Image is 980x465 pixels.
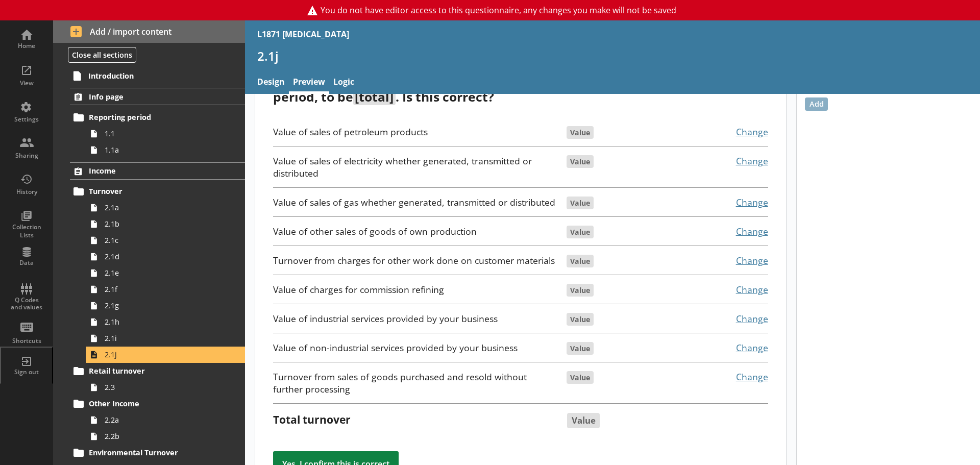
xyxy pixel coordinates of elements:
[9,188,44,196] div: History
[329,72,358,94] a: Logic
[567,284,594,297] div: Value
[9,115,44,124] div: Settings
[105,219,218,229] span: 2.1b
[105,415,218,425] span: 2.2a
[75,109,245,158] li: Reporting period1.11.1a
[86,379,245,396] a: 2.3
[567,413,600,428] div: Value
[105,317,218,327] span: 2.1h
[89,366,214,376] span: Retail turnover
[75,396,245,445] li: Other Income2.2a2.2b
[9,152,44,160] div: Sharing
[690,341,768,354] div: Change
[89,186,214,196] span: Turnover
[75,363,245,396] li: Retail turnover2.3
[89,166,214,176] span: Income
[690,371,768,383] div: Change
[690,254,768,266] div: Change
[273,283,557,296] div: Value of charges for commission refining
[86,412,245,428] a: 2.2a
[9,42,44,50] div: Home
[9,259,44,267] div: Data
[9,79,44,87] div: View
[86,330,245,347] a: 2.1i
[86,200,245,216] a: 2.1a
[86,142,245,158] a: 1.1a
[273,126,557,138] div: Value of sales of petroleum products
[567,342,594,355] div: Value
[89,112,214,122] span: Reporting period
[9,297,44,311] div: Q Codes and values
[105,268,218,278] span: 2.1e
[86,265,245,281] a: 2.1e
[690,283,768,296] div: Change
[567,155,594,168] div: Value
[690,312,768,325] div: Change
[86,347,245,363] a: 2.1j
[70,109,245,126] a: Reporting period
[89,399,214,408] span: Other Income
[257,48,968,64] h1: 2.1j
[253,72,289,94] a: Design
[273,412,556,427] div: Total turnover
[86,232,245,249] a: 2.1c
[353,88,395,105] span: [total]
[86,216,245,232] a: 2.1b
[105,203,218,212] span: 2.1a
[89,448,214,457] span: Environmental Turnover
[273,371,557,395] div: Turnover from sales of goods purchased and resold without further processing
[53,88,245,158] li: Info pageReporting period1.11.1a
[105,382,218,392] span: 2.3
[86,298,245,314] a: 2.1g
[88,71,214,81] span: Introduction
[70,183,245,200] a: Turnover
[289,72,329,94] a: Preview
[70,162,245,180] a: Income
[105,284,218,294] span: 2.1f
[70,396,245,412] a: Other Income
[70,26,228,37] span: Add / import content
[68,47,136,63] button: Close all sections
[105,252,218,261] span: 2.1d
[105,235,218,245] span: 2.1c
[75,183,245,363] li: Turnover2.1a2.1b2.1c2.1d2.1e2.1f2.1g2.1h2.1i2.1j
[69,67,245,84] a: Introduction
[86,428,245,445] a: 2.2b
[273,196,557,208] div: Value of sales of gas whether generated, transmitted or distributed
[105,145,218,155] span: 1.1a
[273,254,557,266] div: Turnover from charges for other work done on customer materials
[567,197,594,209] div: Value
[105,431,218,441] span: 2.2b
[257,29,349,40] div: L1871 [MEDICAL_DATA]
[70,363,245,379] a: Retail turnover
[690,155,768,167] div: Change
[86,249,245,265] a: 2.1d
[273,225,557,237] div: Value of other sales of goods of own production
[690,196,768,208] div: Change
[690,225,768,237] div: Change
[105,333,218,343] span: 2.1i
[567,371,594,384] div: Value
[273,341,557,354] div: Value of non-industrial services provided by your business
[89,92,214,102] span: Info page
[86,126,245,142] a: 1.1
[567,313,594,326] div: Value
[567,255,594,267] div: Value
[105,301,218,310] span: 2.1g
[105,350,218,359] span: 2.1j
[273,312,557,325] div: Value of industrial services provided by your business
[53,20,245,43] button: Add / import content
[105,129,218,138] span: 1.1
[86,281,245,298] a: 2.1f
[567,226,594,238] div: Value
[86,314,245,330] a: 2.1h
[9,368,44,376] div: Sign out
[70,88,245,105] a: Info page
[9,337,44,345] div: Shortcuts
[690,126,768,138] div: Change
[567,126,594,139] div: Value
[70,445,245,461] a: Environmental Turnover
[9,223,44,239] div: Collection Lists
[273,155,557,179] div: Value of sales of electricity whether generated, transmitted or distributed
